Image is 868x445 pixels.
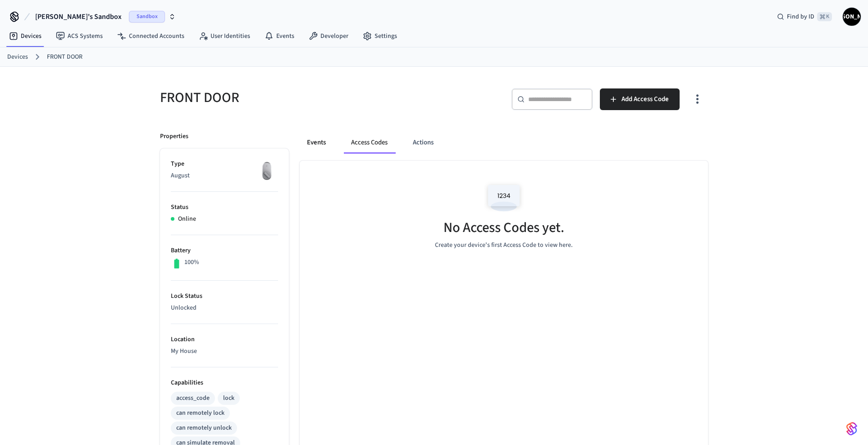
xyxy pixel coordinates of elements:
[787,12,814,21] span: Find by ID
[171,159,278,169] p: Type
[302,28,356,44] a: Developer
[621,93,669,105] span: Add Access Code
[192,28,257,44] a: User Identities
[35,11,122,22] span: [PERSON_NAME]'s Sandbox
[600,88,680,110] button: Add Access Code
[171,303,278,313] p: Unlocked
[129,11,165,23] span: Sandbox
[2,28,49,44] a: Devices
[443,218,564,237] h5: No Access Codes yet.
[49,28,110,44] a: ACS Systems
[171,203,278,212] p: Status
[110,28,192,44] a: Connected Accounts
[178,214,196,224] p: Online
[184,258,199,267] p: 100%
[171,347,278,356] p: My House
[47,52,82,62] a: FRONT DOOR
[176,394,210,403] div: access_code
[223,394,234,403] div: lock
[171,246,278,255] p: Battery
[171,292,278,301] p: Lock Status
[843,8,861,26] button: [PERSON_NAME]
[176,408,224,418] div: can remotely lock
[435,241,573,250] p: Create your device's first Access Code to view here.
[817,12,832,21] span: ⌘ K
[844,9,860,25] span: [PERSON_NAME]
[176,423,232,433] div: can remotely unlock
[846,422,857,436] img: SeamLogoGradient.69752ec5.svg
[406,132,441,153] button: Actions
[160,132,188,141] p: Properties
[171,335,278,344] p: Location
[770,9,839,25] div: Find by ID⌘ K
[356,28,404,44] a: Settings
[300,132,708,153] div: ant example
[171,378,278,388] p: Capabilities
[344,132,395,153] button: Access Codes
[171,171,278,181] p: August
[300,132,333,153] button: Events
[256,159,278,182] img: August Wifi Smart Lock 3rd Gen, Silver, Front
[484,179,524,217] img: Access Codes Empty State
[160,88,429,107] h5: FRONT DOOR
[7,52,28,62] a: Devices
[257,28,302,44] a: Events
